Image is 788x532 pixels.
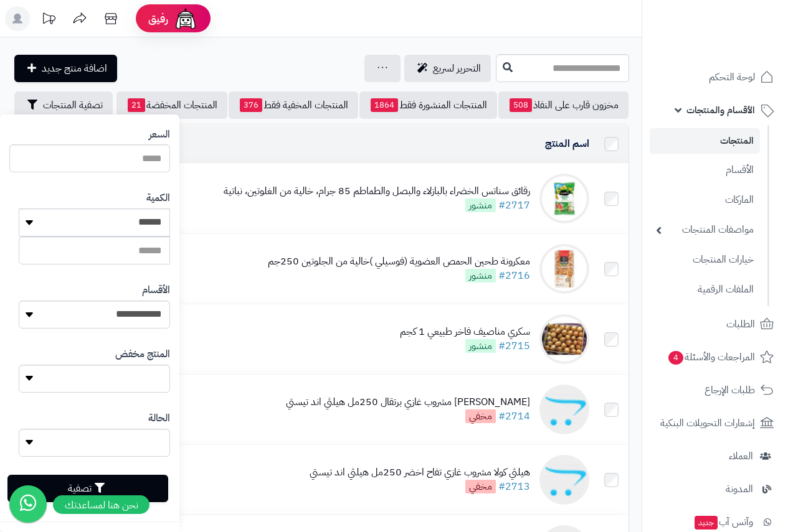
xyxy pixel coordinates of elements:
label: الكمية [146,191,170,205]
a: تحديثات المنصة [33,6,64,34]
span: 376 [240,98,262,112]
a: #2713 [498,479,530,494]
img: سكري مناصيف فاخر طبيعي 1 كجم [539,314,589,364]
span: التحرير لسريع [433,61,481,76]
span: المراجعات والأسئلة [667,348,755,366]
span: 508 [510,98,532,112]
img: هيلثي كولا مشروب غازي برتقال 250مل هيلثي اند تيستي [539,385,589,434]
span: مخفي [465,409,496,423]
button: تصفية [7,475,168,502]
label: الحالة [148,411,170,426]
a: خيارات المنتجات [650,246,760,273]
button: تصفية المنتجات [14,91,113,119]
span: رفيق [148,11,168,26]
span: 4 [668,351,683,365]
span: منشور [465,339,496,353]
img: رقائق سناتس الخضراء بالبازلاء والبصل والطماطم 85 جرام، خالية من الغلوتين، نباتية [539,174,589,223]
span: 1864 [371,98,398,112]
span: منشور [465,198,496,212]
label: السعر [149,128,170,142]
span: مخفي [465,480,496,493]
div: هيلثي كولا مشروب غازي تفاح اخضر 250مل هيلثي اند تيستي [310,465,530,480]
a: التحرير لسريع [404,55,491,82]
a: طلبات الإرجاع [650,375,781,405]
a: الطلبات [650,309,781,339]
span: طلبات الإرجاع [705,381,755,399]
a: لوحة التحكم [650,62,781,92]
a: الملفات الرقمية [650,276,760,303]
a: المنتجات المنشورة فقط1864 [359,91,497,119]
label: الأقسام [142,283,170,297]
span: إشعارات التحويلات البنكية [660,414,755,432]
span: منشور [465,269,496,282]
a: المنتجات المخفية فقط376 [229,91,358,119]
a: مواصفات المنتجات [650,217,760,243]
a: العملاء [650,441,781,471]
a: #2714 [498,409,530,424]
div: [PERSON_NAME] مشروب غازي برتقال 250مل هيلثي اند تيستي [286,395,530,409]
span: الطلبات [726,315,755,333]
span: لوحة التحكم [709,68,755,86]
a: #2715 [498,338,530,353]
a: مخزون قارب على النفاذ508 [498,91,629,119]
a: الماركات [650,187,760,213]
span: جديد [695,516,718,530]
span: تصفية المنتجات [43,98,103,113]
div: رقائق سناتس الخضراء بالبازلاء والبصل والطماطم 85 جرام، خالية من الغلوتين، نباتية [224,184,530,198]
a: المنتجات [650,128,760,154]
div: سكري مناصيف فاخر طبيعي 1 كجم [400,325,530,339]
img: ai-face.png [173,6,198,31]
div: معكرونة طحين الحمص العضوية (فوسيلي )خالية من الجلوتين 250جم [268,254,530,269]
a: #2717 [498,198,530,213]
a: المراجعات والأسئلة4 [650,342,781,372]
label: المنتج مخفض [115,347,170,362]
a: المدونة [650,474,781,504]
span: الأقسام والمنتجات [686,101,755,119]
span: اضافة منتج جديد [42,61,107,76]
a: إشعارات التحويلات البنكية [650,408,781,438]
span: 21 [128,98,145,112]
span: العملاء [729,447,753,465]
span: وآتس آب [693,513,753,531]
a: #2716 [498,268,530,283]
span: المدونة [726,480,753,498]
a: الأقسام [650,157,760,184]
a: المنتجات المخفضة21 [116,91,227,119]
a: اضافة منتج جديد [14,55,117,82]
a: اسم المنتج [545,136,589,151]
img: معكرونة طحين الحمص العضوية (فوسيلي )خالية من الجلوتين 250جم [539,244,589,294]
img: هيلثي كولا مشروب غازي تفاح اخضر 250مل هيلثي اند تيستي [539,455,589,505]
